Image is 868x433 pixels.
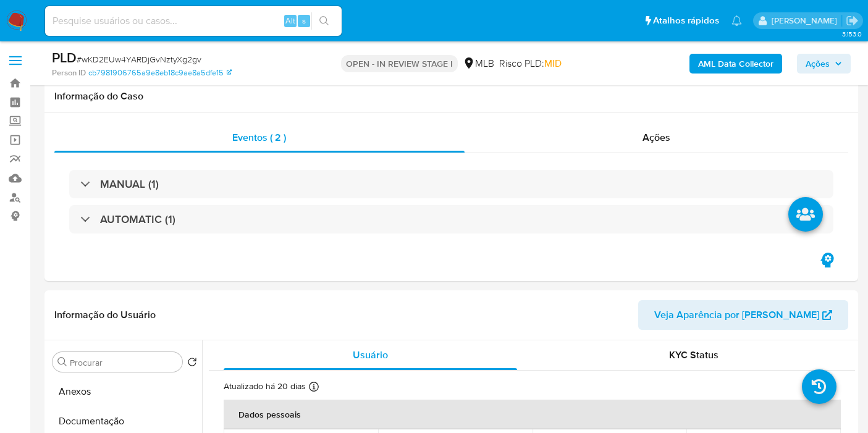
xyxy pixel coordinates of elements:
[69,205,833,233] div: AUTOMATIC (1)
[544,56,562,70] span: MID
[341,55,458,72] p: OPEN - IN REVIEW STAGE I
[70,357,177,368] input: Procurar
[499,57,562,70] span: Risco PLD:
[100,177,159,191] h3: MANUAL (1)
[224,380,306,392] p: Atualizado há 20 dias
[302,15,306,27] span: s
[797,54,851,74] button: Ações
[88,67,232,78] a: cb7981906765a9e8eb18c9ae8a5dfe15
[669,348,718,362] span: KYC Status
[353,348,388,362] span: Usuário
[653,14,719,27] span: Atalhos rápidos
[643,130,670,145] span: Ações
[285,15,295,27] span: Alt
[77,53,201,65] span: # wKD2EUw4YARDjGvNztyXg2gv
[698,54,773,74] b: AML Data Collector
[463,57,494,70] div: MLB
[54,90,848,103] h1: Informação do Caso
[52,67,86,78] b: Person ID
[187,357,197,371] button: Retornar ao pedido padrão
[731,15,742,26] a: Notificações
[689,54,782,74] button: AML Data Collector
[654,300,819,330] span: Veja Aparência por [PERSON_NAME]
[57,357,67,367] button: Procurar
[846,14,859,27] a: Sair
[100,212,175,226] h3: AUTOMATIC (1)
[54,309,156,321] h1: Informação do Usuário
[52,48,77,67] b: PLD
[772,15,841,27] p: leticia.merlin@mercadolivre.com
[224,400,841,429] th: Dados pessoais
[638,300,848,330] button: Veja Aparência por [PERSON_NAME]
[48,377,202,406] button: Anexos
[45,13,342,29] input: Pesquise usuários ou casos...
[311,12,337,30] button: search-icon
[69,170,833,198] div: MANUAL (1)
[232,130,286,145] span: Eventos ( 2 )
[806,54,830,74] span: Ações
